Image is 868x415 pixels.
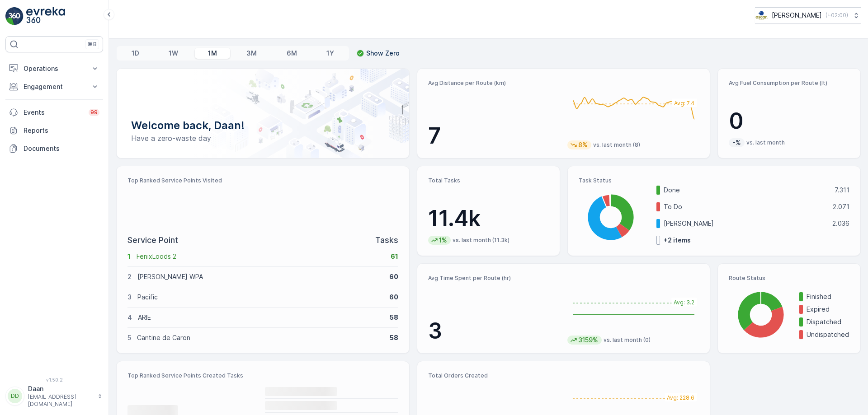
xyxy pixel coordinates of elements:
p: [EMAIL_ADDRESS][DOMAIN_NAME] [28,393,93,408]
p: Reports [24,126,99,135]
p: 8% [577,140,589,149]
p: vs. last month (11.3k) [453,237,509,244]
a: Reports [5,121,103,140]
p: vs. last month [746,139,785,146]
a: Documents [5,140,103,158]
img: logo [5,7,24,25]
p: 58 [390,313,398,322]
p: 11.4k [428,205,549,232]
p: 58 [390,333,398,342]
p: Top Ranked Service Points Visited [127,177,398,184]
p: 60 [389,272,398,281]
p: Cantine de Caron [137,333,384,342]
img: logo_light-DOdMpM7g.png [26,7,65,25]
p: [PERSON_NAME] WPA [137,272,383,281]
p: 99 [90,109,98,116]
button: [PERSON_NAME](+02:00) [755,7,861,23]
button: Operations [5,60,103,78]
span: v 1.50.2 [5,377,103,382]
p: Top Ranked Service Points Created Tasks [127,372,398,379]
p: 7 [428,122,560,149]
p: Pacific [137,293,383,302]
p: Tasks [375,234,398,247]
p: 1D [132,49,139,58]
p: 1% [438,236,448,245]
p: vs. last month (0) [604,336,651,344]
p: Show Zero [366,49,400,58]
p: Welcome back, Daan! [131,118,395,133]
p: + 2 items [664,236,691,245]
p: 1Y [326,49,334,58]
p: Engagement [24,82,85,91]
p: 3M [246,49,257,58]
p: Dispatched [807,317,849,326]
a: Events99 [5,103,103,121]
p: 5 [127,333,131,342]
p: 2.071 [833,202,849,211]
p: Undispatched [807,330,849,339]
p: 6M [287,49,297,58]
p: Total Orders Created [428,372,560,379]
p: FenixLoods 2 [137,252,385,261]
p: [PERSON_NAME] [772,11,822,20]
p: ⌘B [88,41,97,48]
p: 60 [389,293,398,302]
p: Route Status [729,275,849,282]
button: Engagement [5,78,103,96]
p: Finished [807,292,849,301]
p: 4 [127,313,132,322]
p: Done [664,186,829,195]
p: Task Status [579,177,849,184]
p: Avg Fuel Consumption per Route (lt) [729,79,849,87]
p: 3159% [577,336,599,345]
div: DD [8,389,22,403]
p: 2 [127,272,132,281]
p: 61 [391,252,398,261]
button: DDDaan[EMAIL_ADDRESS][DOMAIN_NAME] [5,384,103,408]
p: 2.036 [832,219,849,228]
p: ARIE [138,313,384,322]
p: 3 [127,293,132,302]
p: Have a zero-waste day [131,133,395,144]
p: 0 [729,107,849,135]
p: To Do [664,202,827,211]
p: -% [731,138,742,147]
p: Daan [28,384,93,393]
p: Service Point [127,234,178,247]
p: [PERSON_NAME] [664,219,826,228]
p: 1M [208,49,217,58]
p: ( +02:00 ) [826,12,848,19]
p: 3 [428,317,560,345]
p: Documents [24,144,99,153]
img: basis-logo_rgb2x.png [755,10,768,20]
p: Total Tasks [428,177,549,184]
p: vs. last month (8) [593,141,640,149]
p: 7.311 [835,186,849,195]
p: Avg Time Spent per Route (hr) [428,275,560,282]
p: Avg Distance per Route (km) [428,79,560,87]
p: Expired [807,305,849,314]
p: Operations [24,64,85,73]
p: 1 [127,252,131,261]
p: Events [24,108,83,117]
p: 1W [169,49,178,58]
